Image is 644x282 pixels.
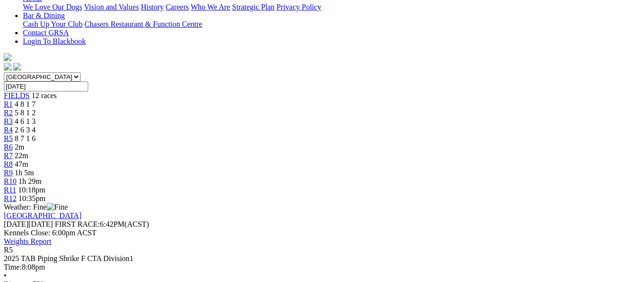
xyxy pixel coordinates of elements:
[4,211,82,220] a: [GEOGRAPHIC_DATA]
[4,134,13,142] a: R5
[19,194,46,202] span: 10:35pm
[4,186,16,194] a: R11
[4,272,7,280] span: •
[15,134,36,142] span: 8 7 1 6
[23,37,86,45] a: Login To Blackbook
[191,3,230,11] a: Who We Are
[55,220,100,228] span: FIRST RACE:
[4,117,13,125] a: R3
[4,169,13,177] a: R9
[4,237,51,245] a: Weights Report
[23,20,640,29] div: Bar & Dining
[23,3,82,11] a: We Love Our Dogs
[4,220,53,228] span: [DATE]
[4,151,13,160] a: R7
[19,177,41,185] span: 1h 29m
[4,63,11,70] img: facebook.svg
[15,100,36,108] span: 4 8 1 7
[4,126,13,134] a: R4
[84,20,202,28] a: Chasers Restaurant & Function Centre
[4,160,13,168] a: R8
[4,100,13,108] a: R1
[23,11,65,20] a: Bar & Dining
[23,3,640,11] div: About
[4,177,17,185] a: R10
[15,169,34,177] span: 1h 5m
[4,81,88,91] input: Select date
[232,3,275,11] a: Strategic Plan
[31,91,57,100] span: 12 races
[15,143,24,151] span: 2m
[276,3,321,11] a: Privacy Policy
[4,109,13,117] a: R2
[23,29,69,37] a: Contact GRSA
[4,194,17,202] a: R12
[15,126,36,134] span: 2 6 3 4
[4,91,30,100] a: FIELDS
[4,263,22,271] span: Time:
[4,229,640,237] div: Kennels Close: 6:00pm ACST
[13,63,21,70] img: twitter.svg
[15,109,36,117] span: 5 8 1 2
[18,186,45,194] span: 10:18pm
[4,246,13,254] span: R5
[15,151,28,160] span: 22m
[23,20,82,28] a: Cash Up Your Club
[4,53,11,61] img: logo-grsa-white.png
[15,117,36,125] span: 4 6 1 3
[84,3,139,11] a: Vision and Values
[4,220,29,228] span: [DATE]
[4,254,640,263] div: 2025 TAB Piping Shrike F CTA Division1
[141,3,164,11] a: History
[4,143,13,151] a: R6
[165,3,189,11] a: Careers
[55,220,149,228] span: 6:42PM(ACST)
[4,263,640,272] div: 8:08pm
[4,203,68,211] span: Weather: Fine
[15,160,28,168] span: 47m
[47,203,68,211] img: Fine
